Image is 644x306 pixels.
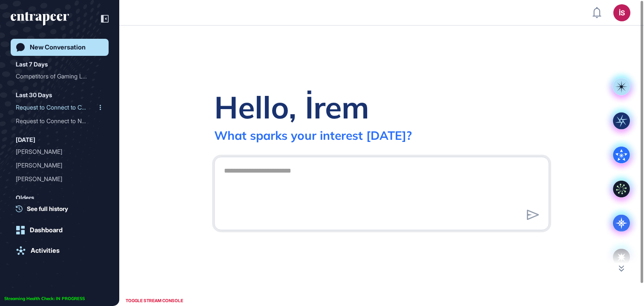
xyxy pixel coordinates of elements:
a: Dashboard [11,222,109,239]
div: Request to Connect to Nov... [16,114,97,128]
a: See full history [16,204,109,213]
div: Request to Connect to Curie [16,101,103,114]
div: Competitors of Gaming Lap... [16,69,97,83]
button: İS [613,4,630,21]
a: Activities [11,242,109,259]
div: New Conversation [30,43,86,51]
div: [PERSON_NAME] [16,172,97,186]
div: Activities [31,247,60,254]
div: Curie [16,172,103,186]
div: [DATE] [16,135,35,145]
div: What sparks your interest [DATE]? [214,128,412,143]
div: Curie [16,145,103,159]
div: Olders [16,193,34,203]
div: [PERSON_NAME] [16,145,97,159]
div: Request to Connect to Nova [16,114,103,128]
div: Last 7 Days [16,59,48,69]
div: Competitors of Gaming Laptops in GCC [16,69,103,83]
div: Request to Connect to Cur... [16,101,97,114]
div: Hello, İrem [214,88,369,126]
div: entrapeer-logo [11,12,69,26]
div: [PERSON_NAME] [16,159,97,172]
div: Last 30 Days [16,90,52,100]
div: Dashboard [30,226,63,234]
div: Curie [16,159,103,172]
span: See full history [27,204,68,213]
div: TOGGLE STREAM CONSOLE [124,295,185,306]
a: New Conversation [11,39,109,56]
